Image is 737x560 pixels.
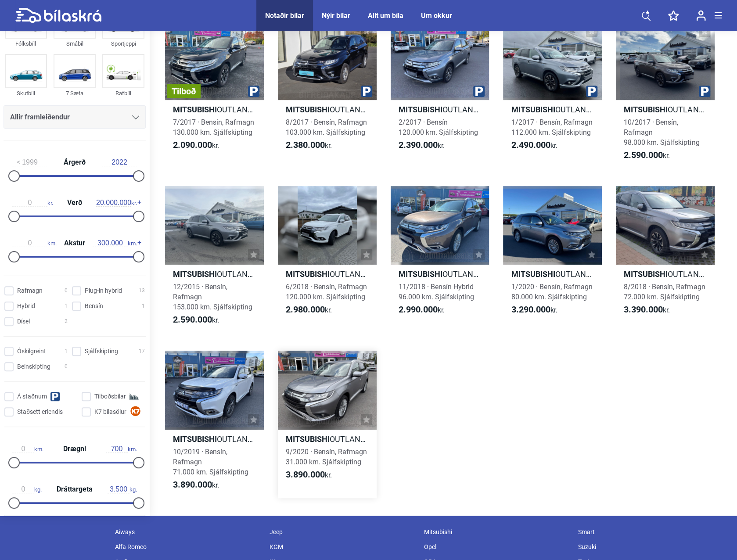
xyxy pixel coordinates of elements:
[399,305,445,315] span: kr.
[624,150,663,160] b: 2.590.000
[511,140,550,150] b: 2.490.000
[265,524,420,539] div: Jeep
[65,286,68,295] span: 0
[102,39,144,49] div: Sportjeppi
[391,104,489,115] h2: OUTLANDER
[108,485,137,493] span: kg.
[322,11,350,20] div: Nýir bílar
[624,305,670,315] span: kr.
[574,539,728,554] div: Suzuki
[286,448,367,466] span: 9/2020 · Bensín, Rafmagn 31.000 km. Sjálfskipting
[286,140,332,151] span: kr.
[10,111,70,123] span: Allir framleiðendur
[17,317,30,326] span: Dísel
[286,105,330,114] b: Mitsubishi
[165,186,264,334] a: MitsubishiOUTLANDER INSTYLE PHEV12/2015 · Bensín, Rafmagn153.000 km. Sjálfskipting2.590.000kr.
[265,11,304,20] div: Notaðir bílar
[54,39,96,49] div: Smábíl
[94,392,126,401] span: Tilboðsbílar
[286,118,367,136] span: 8/2017 · Bensín, Rafmagn 103.000 km. Sjálfskipting
[278,269,377,279] h2: OUTLANDER
[165,104,264,115] h2: OUTLANDER ARTIC
[5,88,47,98] div: Skutbíll
[173,105,217,114] b: Mitsubishi
[616,104,715,115] h2: OUTLANDER INSTYLE PHEV
[286,140,325,150] b: 2.380.000
[54,88,96,98] div: 7 Sæta
[94,407,126,416] span: K7 bílasölur
[139,347,145,356] span: 17
[165,21,264,169] a: TilboðMitsubishiOUTLANDER ARTIC7/2017 · Bensín, Rafmagn130.000 km. Sjálfskipting2.090.000kr.
[165,434,264,444] h2: OUTLANDER INSTYLE
[473,86,485,97] img: parking.png
[503,269,602,279] h2: OUTLANDER INTENSE
[286,269,330,279] b: Mitsubishi
[85,347,118,356] span: Sjálfskipting
[61,159,88,166] span: Árgerð
[286,305,332,315] span: kr.
[106,445,137,453] span: km.
[54,486,95,493] span: Dráttargeta
[278,434,377,444] h2: OUTLANDER
[419,539,574,554] div: Opel
[62,240,87,247] span: Akstur
[12,239,57,247] span: km.
[85,286,122,295] span: Plug-in hybrid
[624,269,668,279] b: Mitsubishi
[17,407,63,416] span: Staðsett erlendis
[173,434,217,444] b: Mitsubishi
[391,21,489,169] a: MitsubishiOUTLANDER2/2017 · Bensín120.000 km. Sjálfskipting2.390.000kr.
[173,140,212,150] b: 2.090.000
[12,199,53,207] span: kr.
[286,283,367,301] span: 6/2018 · Bensín, Rafmagn 120.000 km. Sjálfskipting
[12,485,42,493] span: kg.
[165,269,264,279] h2: OUTLANDER INSTYLE PHEV
[17,392,47,401] span: Á staðnum
[142,302,145,311] span: 1
[173,118,254,136] span: 7/2017 · Bensín, Rafmagn 130.000 km. Sjálfskipting
[511,140,557,151] span: kr.
[173,283,252,311] span: 12/2015 · Bensín, Rafmagn 153.000 km. Sjálfskipting
[624,118,699,147] span: 10/2017 · Bensín, Rafmagn 98.000 km. Sjálfskipting
[173,269,217,279] b: Mitsubishi
[173,140,219,151] span: kr.
[12,445,43,453] span: km.
[399,118,478,136] span: 2/2017 · Bensín 120.000 km. Sjálfskipting
[65,317,68,326] span: 2
[111,539,265,554] div: Alfa Romeo
[503,104,602,115] h2: OUTLANDER INSTYLE PHEV
[399,140,445,151] span: kr.
[696,10,706,21] img: user-login.svg
[511,269,555,279] b: Mitsubishi
[248,86,259,97] img: parking.png
[172,87,196,96] span: Tilboð
[85,302,103,311] span: Bensín
[511,283,592,301] span: 1/2020 · Bensín, Rafmagn 80.000 km. Sjálfskipting
[173,448,248,476] span: 10/2019 · Bensín, Rafmagn 71.000 km. Sjálfskipting
[399,304,438,315] b: 2.990.000
[511,304,550,315] b: 3.290.000
[511,118,592,136] span: 1/2017 · Bensín, Rafmagn 112.000 km. Sjálfskipting
[399,105,442,114] b: Mitsubishi
[616,269,715,279] h2: OUTLANDER
[173,314,212,325] b: 2.590.000
[111,524,265,539] div: Aiways
[361,86,372,97] img: parking.png
[503,21,602,169] a: MitsubishiOUTLANDER INSTYLE PHEV1/2017 · Bensín, Rafmagn112.000 km. Sjálfskipting2.490.000kr.
[65,362,68,371] span: 0
[624,150,670,161] span: kr.
[93,239,137,247] span: km.
[61,445,88,452] span: Drægni
[278,351,377,498] a: MitsubishiOUTLANDER9/2020 · Bensín, Rafmagn31.000 km. Sjálfskipting3.890.000kr.
[399,283,474,301] span: 11/2018 · Bensín Hybrid 96.000 km. Sjálfskipting
[616,21,715,169] a: MitsubishiOUTLANDER INSTYLE PHEV10/2017 · Bensín, Rafmagn98.000 km. Sjálfskipting2.590.000kr.
[421,11,452,20] a: Um okkur
[624,304,663,315] b: 3.390.000
[17,302,35,311] span: Hybrid
[391,186,489,334] a: MitsubishiOUTLANDER11/2018 · Bensín Hybrid96.000 km. Sjálfskipting2.990.000kr.
[511,305,557,315] span: kr.
[165,351,264,498] a: MitsubishiOUTLANDER INSTYLE10/2019 · Bensín, Rafmagn71.000 km. Sjálfskipting3.890.000kr.
[511,105,555,114] b: Mitsubishi
[391,269,489,279] h2: OUTLANDER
